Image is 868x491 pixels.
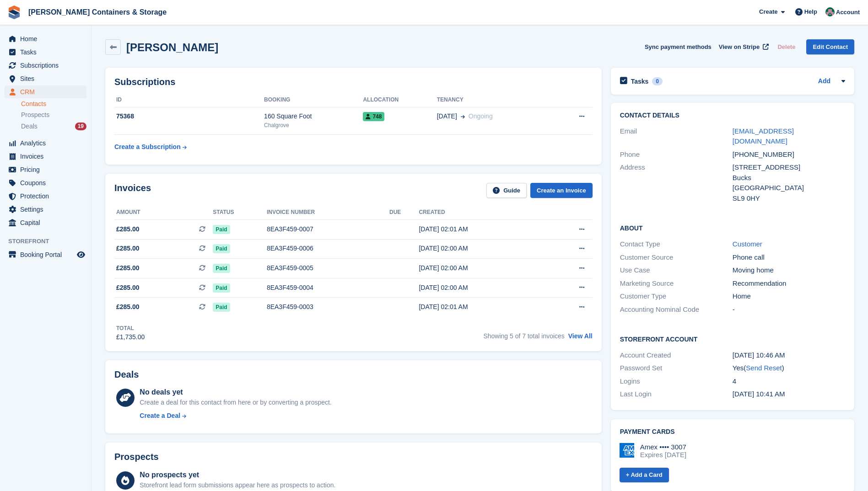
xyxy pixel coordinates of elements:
[20,163,75,176] span: Pricing
[267,205,389,220] th: Invoice number
[419,302,544,312] div: [DATE] 02:01 AM
[114,183,151,198] h2: Invoices
[530,183,593,198] a: Create an Invoice
[20,137,75,149] span: Analytics
[116,324,145,332] div: Total
[733,193,845,204] div: SL9 0HY
[20,190,75,203] span: Protection
[114,452,159,462] h2: Prospects
[620,112,845,119] h2: Contact Details
[20,216,75,229] span: Capital
[20,59,75,72] span: Subscriptions
[116,332,145,342] div: £1,735.00
[652,77,663,85] div: 0
[140,480,335,490] div: Storefront lead form submissions appear here as prospects to action.
[5,32,86,45] a: menu
[20,72,75,85] span: Sites
[114,93,264,107] th: ID
[5,72,86,85] a: menu
[20,85,75,98] span: CRM
[116,244,140,253] span: £285.00
[140,398,331,407] div: Create a deal for this contact from here or by converting a prospect.
[5,248,86,261] a: menu
[213,303,230,312] span: Paid
[733,127,794,145] a: [EMAIL_ADDRESS][DOMAIN_NAME]
[5,150,86,163] a: menu
[483,332,564,340] span: Showing 5 of 7 total invoices
[114,142,181,152] div: Create a Subscription
[419,205,544,220] th: Created
[806,39,854,54] a: Edit Contact
[363,93,437,107] th: Allocation
[620,334,845,343] h2: Storefront Account
[267,224,389,234] div: 8EA3F459-0007
[20,150,75,163] span: Invoices
[75,249,86,260] a: Preview store
[21,100,86,108] a: Contacts
[116,263,140,273] span: £285.00
[733,278,845,289] div: Recommendation
[620,443,634,458] img: Amex Logo
[419,224,544,234] div: [DATE] 02:01 AM
[140,387,331,398] div: No deals yet
[114,112,264,121] div: 75368
[21,122,86,131] a: Deals 19
[818,76,830,87] a: Add
[21,122,38,131] span: Deals
[733,240,762,248] a: Customer
[640,451,686,459] div: Expires [DATE]
[419,244,544,253] div: [DATE] 02:00 AM
[620,304,733,315] div: Accounting Nominal Code
[733,390,785,398] time: 2025-03-10 10:41:16 UTC
[264,112,363,121] div: 160 Square Foot
[836,8,860,17] span: Account
[7,5,21,19] img: stora-icon-8386f47178a22dfd0bd8f6a31ec36ba5ce8667c1dd55bd0f319d3a0aa187defe.svg
[620,363,733,374] div: Password Set
[733,183,845,193] div: [GEOGRAPHIC_DATA]
[733,265,845,276] div: Moving home
[437,93,553,107] th: Tenancy
[5,59,86,72] a: menu
[620,350,733,361] div: Account Created
[774,39,799,54] button: Delete
[5,216,86,229] a: menu
[21,110,86,120] a: Prospects
[389,205,419,220] th: Due
[645,39,712,54] button: Sync payment methods
[620,428,845,436] h2: Payment cards
[825,7,835,16] img: Julia Marcham
[213,283,230,293] span: Paid
[419,263,544,273] div: [DATE] 02:00 AM
[267,244,389,253] div: 8EA3F459-0006
[116,302,140,312] span: £285.00
[486,183,527,198] a: Guide
[25,5,170,20] a: [PERSON_NAME] Containers & Storage
[213,264,230,273] span: Paid
[140,470,335,480] div: No prospects yet
[140,411,180,421] div: Create a Deal
[620,265,733,276] div: Use Case
[126,41,218,53] h2: [PERSON_NAME]
[116,283,140,293] span: £285.00
[640,443,686,451] div: Amex •••• 3007
[568,332,593,340] a: View All
[620,291,733,302] div: Customer Type
[759,7,777,16] span: Create
[733,363,845,374] div: Yes
[267,263,389,273] div: 8EA3F459-0005
[5,137,86,149] a: menu
[746,364,782,372] a: Send Reset
[5,176,86,189] a: menu
[733,376,845,387] div: 4
[20,203,75,216] span: Settings
[620,278,733,289] div: Marketing Source
[116,224,140,234] span: £285.00
[5,85,86,98] a: menu
[5,190,86,203] a: menu
[8,237,91,246] span: Storefront
[140,411,331,421] a: Create a Deal
[733,350,845,361] div: [DATE] 10:46 AM
[114,369,139,380] h2: Deals
[620,389,733,400] div: Last Login
[267,283,389,293] div: 8EA3F459-0004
